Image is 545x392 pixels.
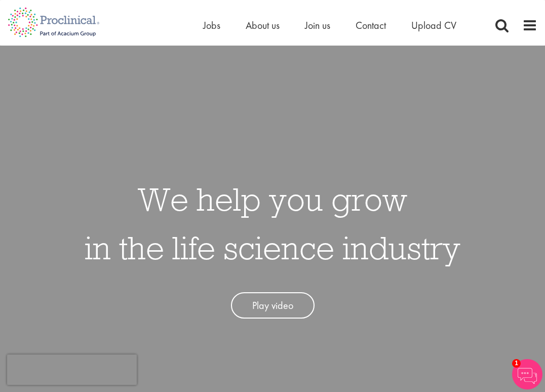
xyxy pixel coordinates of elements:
[512,359,521,368] span: 1
[356,19,386,32] a: Contact
[246,19,280,32] a: About us
[305,19,330,32] a: Join us
[85,175,460,272] h1: We help you grow in the life science industry
[512,359,542,389] img: Chatbot
[231,292,315,319] a: Play video
[411,19,456,32] a: Upload CV
[203,19,220,32] a: Jobs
